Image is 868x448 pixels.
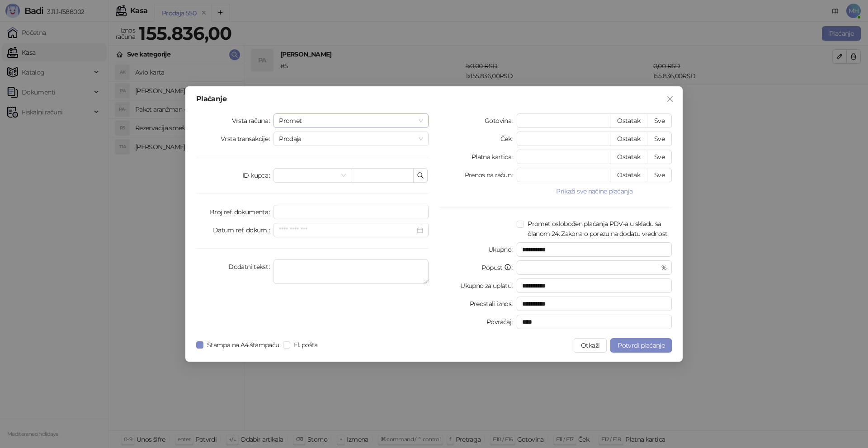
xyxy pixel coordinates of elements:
[228,259,274,274] label: Dodatni tekst
[486,315,517,329] label: Povraćaj
[663,95,677,103] span: Zatvori
[203,340,283,350] span: Štampa na A4 štampaču
[279,114,423,127] span: Promet
[522,261,659,274] input: Popust
[196,95,672,103] div: Plaćanje
[274,205,429,219] input: Broj ref. dokumenta
[242,168,274,183] label: ID kupca
[610,168,647,182] button: Ostatak
[574,338,607,353] button: Otkaži
[290,340,321,350] span: El. pošta
[210,205,274,219] label: Broj ref. dokumenta
[232,113,274,128] label: Vrsta računa
[610,338,672,353] button: Potvrdi plaćanje
[279,225,415,235] input: Datum ref. dokum.
[274,259,429,284] textarea: Dodatni tekst
[517,186,672,197] button: Prikaži sve načine plaćanja
[472,150,517,164] label: Platna kartica
[460,278,517,293] label: Ukupno za uplatu
[221,132,274,146] label: Vrsta transakcije
[647,168,672,182] button: Sve
[500,132,517,146] label: Ček
[279,132,423,146] span: Prodaja
[524,219,672,239] span: Promet oslobođen plaćanja PDV-a u skladu sa članom 24. Zakona o porezu na dodatu vrednost
[618,341,665,349] span: Potvrdi plaćanje
[470,297,517,311] label: Preostali iznos
[647,132,672,146] button: Sve
[485,113,517,128] label: Gotovina
[647,113,672,128] button: Sve
[666,95,674,103] span: close
[663,92,677,106] button: Close
[610,150,647,164] button: Ostatak
[213,223,274,237] label: Datum ref. dokum.
[488,242,517,257] label: Ukupno
[481,260,517,275] label: Popust
[610,132,647,146] button: Ostatak
[610,113,647,128] button: Ostatak
[465,168,517,182] label: Prenos na račun
[647,150,672,164] button: Sve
